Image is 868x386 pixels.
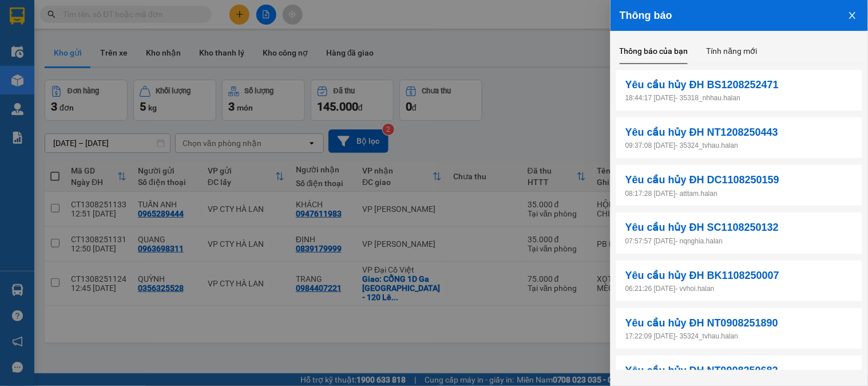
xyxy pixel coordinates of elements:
[707,45,758,57] div: Tính năng mới
[625,283,853,294] p: 06:21:26 [DATE] - vvhoi.halan
[625,124,778,140] span: Yêu cầu hủy ĐH NT1208250443
[625,363,778,379] span: Yêu cầu hủy ĐH NT0908250682
[625,188,853,199] p: 08:17:28 [DATE] - atttam.halan
[625,140,853,151] p: 09:37:08 [DATE] - 35324_tvhau.halan
[848,11,857,20] span: close
[620,9,859,22] div: Thông báo
[625,236,853,247] p: 07:57:57 [DATE] - nqnghia.halan
[625,93,853,104] p: 18:44:17 [DATE] - 35318_nhhau.halan
[625,331,853,342] p: 17:22:09 [DATE] - 35324_tvhau.halan
[625,77,779,93] span: Yêu cầu hủy ĐH BS1208252471
[620,45,688,57] div: Thông báo của bạn
[625,315,778,331] span: Yêu cầu hủy ĐH NT0908251890
[625,267,779,283] span: Yêu cầu hủy ĐH BK1108250007
[625,219,779,235] span: Yêu cầu hủy ĐH SC1108250132
[625,172,779,188] span: Yêu cầu hủy ĐH DC1108250159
